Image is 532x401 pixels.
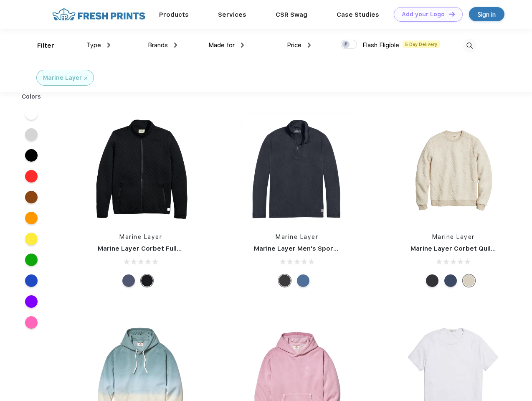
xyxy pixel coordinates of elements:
img: DT [449,12,455,16]
img: dropdown.png [308,43,311,48]
img: fo%20logo%202.webp [50,7,148,22]
div: Navy [122,274,135,287]
div: Marine Layer [43,74,82,82]
a: Marine Layer Men's Sport Quarter Zip [254,245,375,252]
a: Sign in [469,7,504,21]
img: func=resize&h=266 [241,113,352,224]
a: Services [218,11,246,18]
div: Sign in [478,10,496,19]
div: Filter [37,41,54,51]
img: desktop_search.svg [463,39,476,53]
div: Charcoal [279,274,291,287]
a: Marine Layer [432,233,475,240]
div: Oat Heather [463,274,475,287]
span: 5 Day Delivery [403,41,440,48]
span: Made for [208,41,235,49]
div: Black [141,274,153,287]
div: Add your Logo [402,11,445,18]
a: Marine Layer [276,233,318,240]
img: dropdown.png [107,43,110,48]
a: Marine Layer Corbet Full-Zip Jacket [98,245,213,252]
a: Products [159,11,189,18]
span: Price [287,41,301,49]
img: dropdown.png [241,43,244,48]
span: Type [86,41,101,49]
div: Charcoal [426,274,438,287]
div: Navy Heather [444,274,457,287]
span: Flash Eligible [362,41,399,49]
img: filter_cancel.svg [84,77,87,80]
img: func=resize&h=266 [85,113,196,224]
a: CSR Swag [276,11,307,18]
img: func=resize&h=266 [398,113,509,224]
a: Marine Layer [119,233,162,240]
img: dropdown.png [174,43,177,48]
span: Brands [148,41,168,49]
div: Colors [15,92,48,101]
div: Deep Denim [297,274,309,287]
